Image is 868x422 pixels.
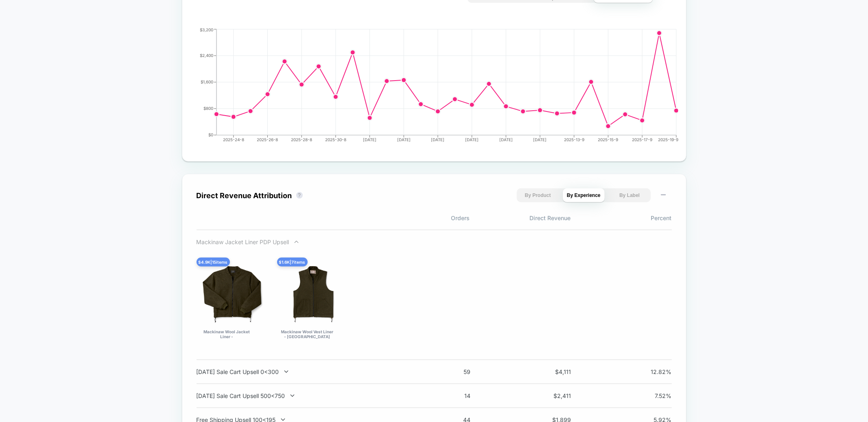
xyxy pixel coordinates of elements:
span: 7.52 % [635,392,672,399]
span: 12.82 % [635,368,672,375]
tspan: 2025-15-9 [598,137,618,142]
span: Direct Revenue [470,214,571,221]
div: [DATE] Sale Cart Upsell 0<300 [197,368,411,375]
tspan: [DATE] [533,137,547,142]
tspan: [DATE] [363,137,376,142]
tspan: [DATE] [397,137,410,142]
tspan: 2025-17-9 [632,137,652,142]
div: Direct Revenue Attribution [197,191,292,200]
div: Mackinaw Wool Vest Liner - [GEOGRAPHIC_DATA] [281,329,334,339]
div: [DATE] Sale Cart Upsell 500<750 [197,392,411,399]
div: Mackinaw Jacket Liner PDP Upsell [197,238,411,245]
div: Mackinaw Wool Jacket Liner - [GEOGRAPHIC_DATA] [201,329,253,339]
tspan: $1,600 [201,80,213,85]
tspan: 2025-26-8 [257,137,278,142]
div: $ 1.6K | 7 items [277,258,308,267]
span: $ 2,411 [535,392,571,399]
tspan: 2025-19-9 [658,137,678,142]
button: By Label [609,188,651,202]
span: $ 4,111 [535,368,571,375]
div: $ 4.9K | 15 items [197,258,230,267]
span: 59 [434,368,471,375]
tspan: 2025-28-8 [291,137,312,142]
tspan: $3,200 [200,27,213,32]
img: Mackinaw Wool Jacket Liner - Forest Green [201,262,265,326]
tspan: [DATE] [465,137,479,142]
button: By Experience [563,188,605,202]
span: 14 [434,392,471,399]
tspan: 2025-24-8 [223,137,244,142]
tspan: $0 [208,133,213,138]
tspan: [DATE] [499,137,512,142]
span: Percent [571,214,672,221]
img: Mackinaw Wool Vest Liner - Forest Green [281,262,345,326]
tspan: 2025-13-9 [564,137,584,142]
button: ? [296,192,303,199]
button: By Product [517,188,559,202]
tspan: 2025-30-8 [325,137,346,142]
tspan: $800 [203,106,213,111]
tspan: [DATE] [431,137,444,142]
span: Orders [369,214,470,221]
tspan: $2,400 [200,53,213,58]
